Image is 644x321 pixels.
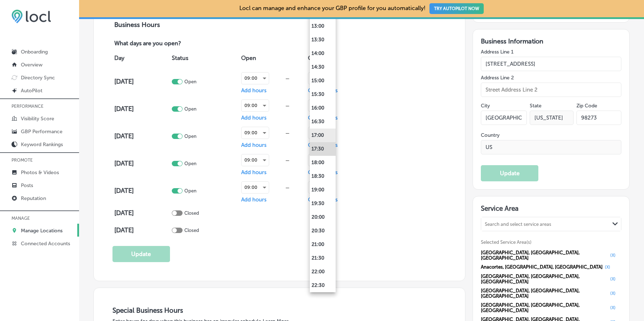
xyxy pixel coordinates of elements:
[21,62,42,68] p: Overview
[310,265,336,279] li: 22:00
[310,169,336,183] li: 18:30
[310,88,336,101] li: 15:30
[21,129,63,135] p: GBP Performance
[310,197,336,210] li: 19:30
[310,74,336,88] li: 15:00
[310,238,336,251] li: 21:00
[310,101,336,115] li: 16:00
[310,129,336,142] li: 17:00
[310,115,336,129] li: 16:30
[21,182,33,189] p: Posts
[310,279,336,292] li: 22:30
[429,3,484,14] button: TRY AUTOPILOT NOW
[310,47,336,60] li: 14:00
[21,195,46,201] p: Reputation
[21,116,54,122] p: Visibility Score
[21,228,63,234] p: Manage Locations
[310,60,336,74] li: 14:30
[310,183,336,197] li: 19:00
[21,49,48,55] p: Onboarding
[11,9,51,23] img: 6efc1275baa40be7c98c3b36c6bfde44.png
[310,19,336,33] li: 13:00
[310,33,336,47] li: 13:30
[21,241,70,247] p: Connected Accounts
[310,142,336,156] li: 17:30
[21,141,63,148] p: Keyword Rankings
[310,251,336,265] li: 21:30
[310,210,336,224] li: 20:00
[310,224,336,238] li: 20:30
[21,88,42,94] p: AutoPilot
[21,169,59,176] p: Photos & Videos
[21,75,55,81] p: Directory Sync
[310,156,336,169] li: 18:00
